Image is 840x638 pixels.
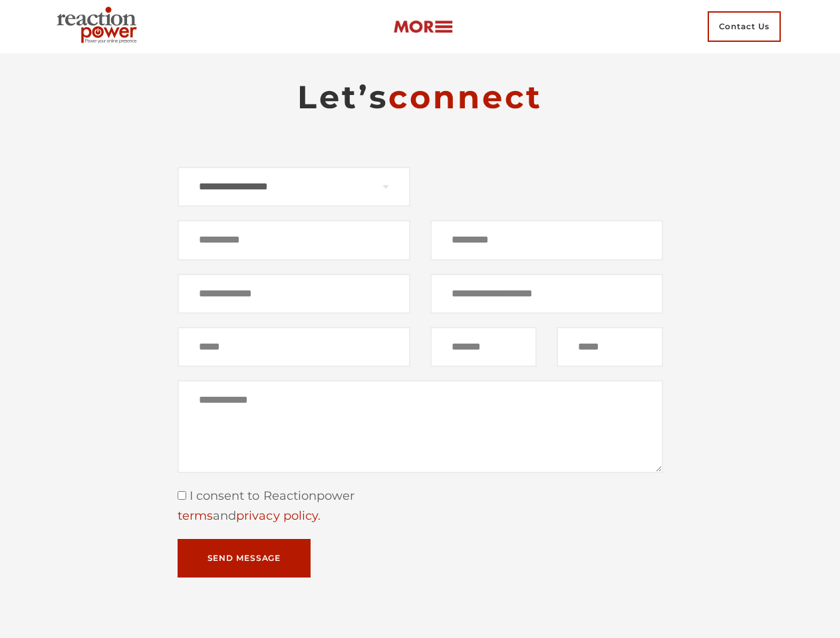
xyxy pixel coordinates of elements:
[178,167,663,578] form: Contact form
[51,3,148,51] img: Executive Branding | Personal Branding Agency
[178,539,311,578] button: Send Message
[178,506,663,526] div: and
[178,508,213,523] a: terms
[208,554,281,562] span: Send Message
[178,77,663,117] h2: Let’s
[186,488,355,503] span: I consent to Reactionpower
[388,78,543,116] span: connect
[236,508,321,523] a: privacy policy.
[708,11,781,42] span: Contact Us
[393,19,453,35] img: more-btn.png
